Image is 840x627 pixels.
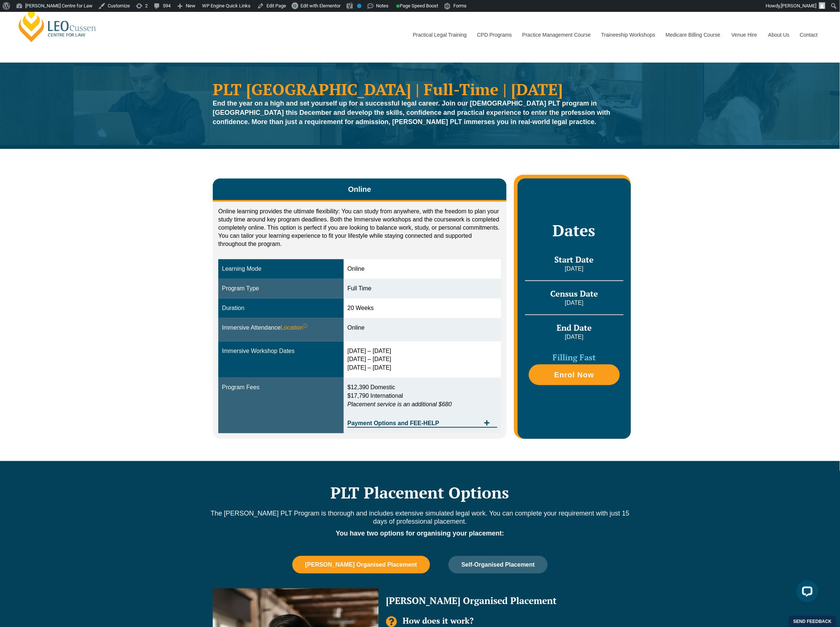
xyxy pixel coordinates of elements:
p: The [PERSON_NAME] PLT Program is thorough and includes extensive simulated legal work. You can co... [209,509,631,526]
span: $12,390 Domestic [347,384,395,390]
div: Full Time [347,284,497,293]
strong: You have two options for organising your placement: [336,530,504,537]
a: Practical Legal Training [407,19,472,51]
div: No index [357,4,362,8]
h2: Dates [525,221,624,240]
div: Program Fees [222,383,340,392]
a: CPD Programs [471,19,517,51]
p: [DATE] [525,265,624,273]
a: [PERSON_NAME] Centre for Law [17,8,98,43]
a: About Us [763,19,794,51]
div: 20 Weeks [347,304,497,313]
div: Immersive Attendance [222,324,340,332]
div: Learning Mode [222,265,340,273]
p: [DATE] [525,299,624,307]
a: Practice Management Course [517,19,596,51]
span: Enrol Now [554,371,594,378]
a: Venue Hire [726,19,763,51]
h2: [PERSON_NAME] Organised Placement [386,596,620,605]
p: [DATE] [525,333,624,341]
h1: PLT [GEOGRAPHIC_DATA] | Full-Time | [DATE] [213,81,627,97]
div: Program Type [222,284,340,293]
span: $17,790 International [347,393,403,399]
span: Online [348,184,371,194]
span: [PERSON_NAME] [781,3,817,9]
em: Placement service is an additional $680 [347,401,452,407]
div: Online [347,265,497,273]
div: Tabs. Open items with Enter or Space, close with Escape and navigate using the Arrow keys. [213,179,507,438]
span: Location [280,324,308,332]
a: Medicare Billing Course [660,19,726,51]
span: End Date [557,322,592,333]
span: Start Date [555,254,594,265]
div: Duration [222,304,340,313]
span: Self-Organised Placement [461,561,535,568]
span: How does it work? [403,615,474,626]
div: Online [347,324,497,332]
a: Contact [794,19,823,51]
a: Traineeship Workshops [596,19,660,51]
span: Census Date [550,288,598,299]
span: [PERSON_NAME] Organised Placement [305,561,417,568]
span: Edit with Elementor [300,3,340,9]
sup: ⓘ [303,323,308,328]
div: [DATE] – [DATE] [DATE] – [DATE] [DATE] – [DATE] [347,347,497,373]
strong: End the year on a high and set yourself up for a successful legal career. Join our [DEMOGRAPHIC_D... [213,100,611,126]
span: Filling Fast [552,352,596,363]
a: Enrol Now [529,364,620,385]
div: Immersive Workshop Dates [222,347,340,356]
h2: PLT Placement Options [209,483,631,502]
iframe: LiveChat chat widget [790,577,821,608]
p: Online learning provides the ultimate flexibility: You can study from anywhere, with the freedom ... [218,207,501,248]
span: Payment Options and FEE-HELP [347,420,480,426]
